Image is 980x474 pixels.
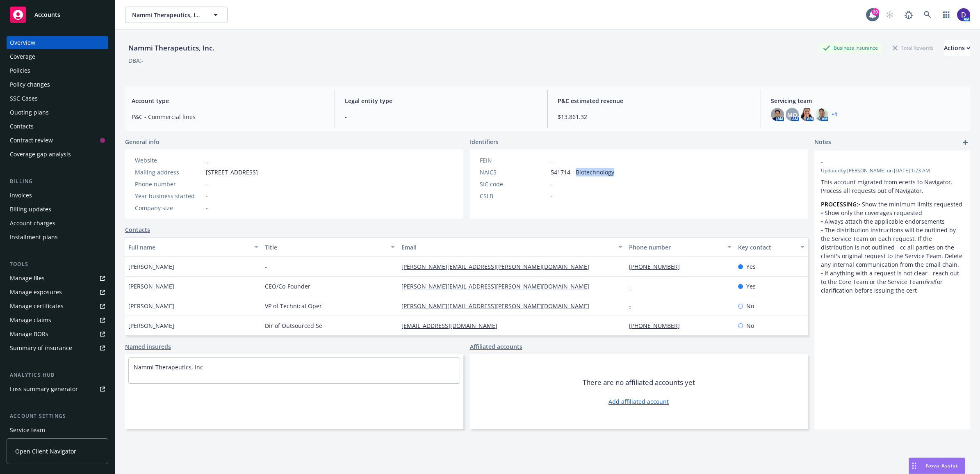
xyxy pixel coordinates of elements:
[345,112,538,121] span: -
[821,157,942,166] span: -
[135,168,203,176] div: Mailing address
[128,56,144,65] div: DBA: -
[7,36,108,49] a: Overview
[746,302,754,310] span: No
[265,321,322,330] span: Dir of Outsourced Se
[10,272,45,285] div: Manage files
[401,322,504,330] a: [EMAIL_ADDRESS][DOMAIN_NAME]
[7,120,108,133] a: Contacts
[128,282,174,291] span: [PERSON_NAME]
[800,108,814,121] img: photo
[960,137,970,147] a: add
[135,204,203,212] div: Company size
[34,11,60,18] span: Accounts
[821,200,964,295] p: • Show the minimum limits requested • Show only the coverages requested • Always attach the appli...
[401,302,596,310] a: [PERSON_NAME][EMAIL_ADDRESS][PERSON_NAME][DOMAIN_NAME]
[132,112,325,121] span: P&C - Commercial lines
[7,106,108,119] a: Quoting plans
[787,110,797,119] span: MQ
[10,50,35,63] div: Coverage
[7,300,108,313] a: Manage certificates
[909,458,919,474] div: Drag to move
[125,237,262,257] button: Full name
[7,371,108,379] div: Analytics hub
[872,8,879,16] div: 39
[814,137,831,147] span: Notes
[7,78,108,91] a: Policy changes
[10,36,35,49] div: Overview
[10,382,78,396] div: Loss summary generator
[132,96,325,105] span: Account type
[944,40,970,56] button: Actions
[206,156,208,164] a: -
[206,192,208,200] span: -
[944,40,970,56] div: Actions
[125,137,160,146] span: General info
[398,237,626,257] button: Email
[919,7,936,23] a: Search
[10,106,49,119] div: Quoting plans
[10,64,30,77] div: Policies
[10,92,38,105] div: SSC Cases
[7,3,108,26] a: Accounts
[7,327,108,341] a: Manage BORs
[480,180,547,188] div: SIC code
[125,43,218,53] div: Nammi Therapeutics, Inc.
[401,282,596,290] a: [PERSON_NAME][EMAIL_ADDRESS][PERSON_NAME][DOMAIN_NAME]
[7,203,108,216] a: Billing updates
[262,237,398,257] button: Title
[480,192,547,200] div: CSLB
[889,43,937,53] div: Total Rewards
[10,203,51,216] div: Billing updates
[821,178,964,195] p: This account migrated from ecerts to Navigator. Process all requests out of Navigator.
[746,262,756,271] span: Yes
[551,192,553,200] span: -
[10,231,58,244] div: Installment plans
[470,342,522,351] a: Affiliated accounts
[125,7,228,23] button: Nammi Therapeutics, Inc.
[738,243,795,252] div: Key contact
[832,112,837,117] a: +1
[771,96,964,105] span: Servicing team
[7,412,108,420] div: Account settings
[206,204,208,212] span: -
[771,108,784,121] img: photo
[819,43,882,53] div: Business Insurance
[10,424,45,437] div: Service team
[909,458,965,474] button: Nova Assist
[814,151,970,301] div: -Updatedby [PERSON_NAME] on [DATE] 1:23 AMThis account migrated from ecerts to Navigator. Process...
[7,177,108,185] div: Billing
[7,148,108,161] a: Coverage gap analysis
[957,8,970,21] img: photo
[900,7,917,23] a: Report a Bug
[629,243,722,252] div: Phone number
[10,78,50,91] div: Policy changes
[132,11,203,19] span: Nammi Therapeutics, Inc.
[938,7,955,23] a: Switch app
[480,168,547,176] div: NAICS
[551,156,553,165] span: -
[206,168,258,176] span: [STREET_ADDRESS]
[265,282,310,291] span: CEO/Co-Founder
[10,120,34,133] div: Contacts
[746,282,756,291] span: Yes
[629,302,638,310] a: -
[7,424,108,437] a: Service team
[10,217,55,230] div: Account charges
[7,217,108,230] a: Account charges
[626,237,735,257] button: Phone number
[924,278,935,286] em: first
[7,92,108,105] a: SSC Cases
[7,382,108,396] a: Loss summary generator
[815,108,828,121] img: photo
[10,341,72,355] div: Summary of insurance
[125,225,150,234] a: Contacts
[558,112,751,121] span: $13,861.32
[265,302,322,310] span: VP of Technical Oper
[401,243,613,252] div: Email
[629,282,638,290] a: -
[882,7,898,23] a: Start snowing
[7,341,108,355] a: Summary of insurance
[135,180,203,188] div: Phone number
[629,322,686,330] a: [PHONE_NUMBER]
